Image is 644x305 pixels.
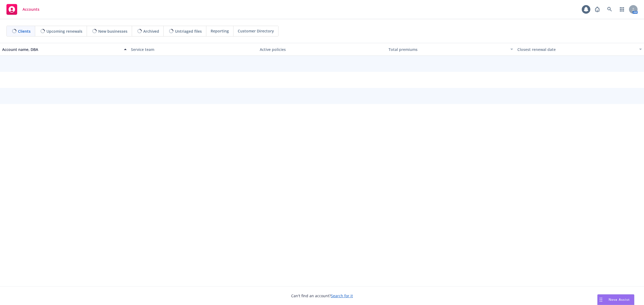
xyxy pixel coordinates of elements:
a: Search for it [331,293,353,298]
button: Service team [129,43,258,56]
button: Closest renewal date [515,43,644,56]
button: Active policies [258,43,386,56]
span: Clients [18,28,31,34]
div: Total premiums [389,47,507,52]
a: Switch app [617,4,627,15]
div: Service team [131,47,255,52]
span: Upcoming renewals [46,28,82,34]
span: Archived [143,28,159,34]
span: Can't find an account? [291,293,353,299]
a: Accounts [4,2,42,17]
div: Closest renewal date [517,47,636,52]
span: Accounts [23,7,39,12]
span: Nova Assist [609,297,630,302]
span: Customer Directory [238,28,274,34]
span: Reporting [211,28,229,34]
span: New businesses [98,28,127,34]
button: Nova Assist [597,294,634,305]
a: Report a Bug [592,4,603,15]
div: Active policies [260,47,384,52]
button: Total premiums [386,43,515,56]
a: Search [604,4,615,15]
div: Drag to move [598,295,604,305]
div: Account name, DBA [2,47,121,52]
span: Untriaged files [175,28,202,34]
